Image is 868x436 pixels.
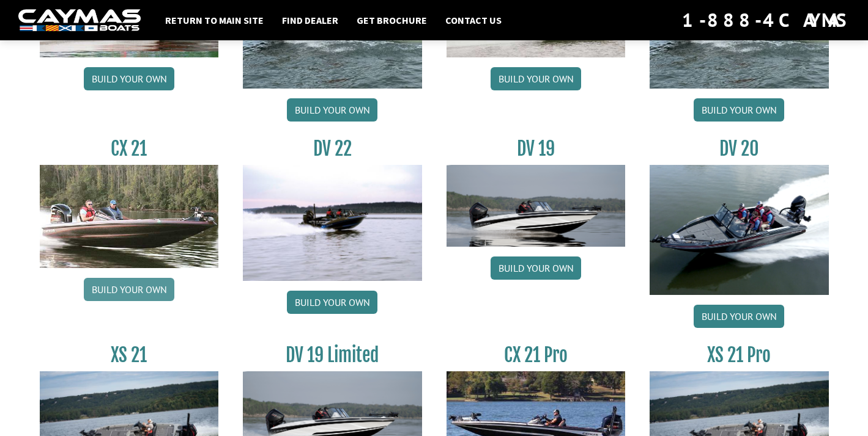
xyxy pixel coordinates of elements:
div: 1-888-4CAYMAS [682,7,850,34]
h3: CX 21 Pro [447,344,626,366]
h3: XS 21 Pro [650,344,829,366]
a: Build your own [491,67,581,90]
h3: XS 21 [40,344,219,366]
a: Contact Us [439,12,508,28]
a: Find Dealer [276,12,344,28]
a: Build your own [287,98,377,122]
a: Get Brochure [351,12,433,28]
img: DV22_original_motor_cropped_for_caymas_connect.jpg [243,165,422,281]
a: Build your own [287,291,377,314]
h3: DV 19 [447,137,626,160]
h3: DV 22 [243,137,422,160]
a: Build your own [84,278,174,301]
img: white-logo-c9c8dbefe5ff5ceceb0f0178aa75bf4bb51f6bca0971e226c86eb53dfe498488.png [18,9,141,32]
a: Build your own [694,98,784,122]
img: DV_20_from_website_for_caymas_connect.png [650,165,829,295]
h3: DV 19 Limited [243,344,422,366]
a: Return to main site [159,12,270,28]
a: Build your own [491,256,581,280]
a: Build your own [694,305,784,328]
h3: CX 21 [40,137,219,160]
img: CX21_thumb.jpg [40,165,219,267]
h3: DV 20 [650,137,829,160]
a: Build your own [84,67,174,90]
img: dv-19-ban_from_website_for_caymas_connect.png [447,165,626,247]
